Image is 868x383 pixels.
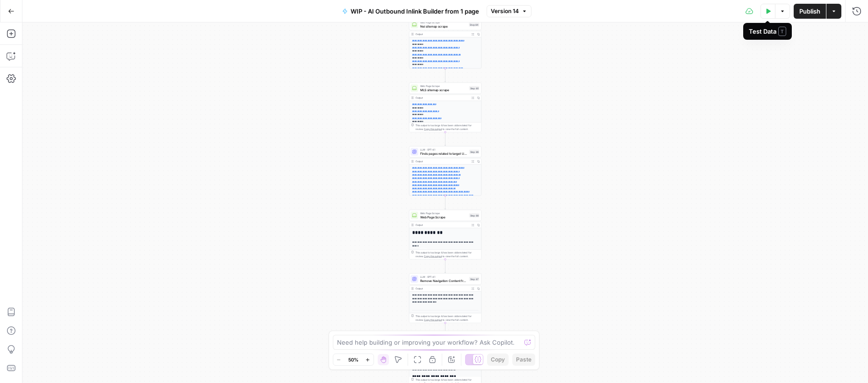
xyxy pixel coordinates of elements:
[337,4,485,19] button: WIP - AI Outbound Inlink Builder from 1 page
[420,215,467,219] span: Web Page Scrape
[469,86,480,90] div: Step 80
[416,287,469,290] div: Output
[445,132,446,146] g: Edge from step_80 to step_86
[445,196,446,210] g: Edge from step_86 to step_88
[749,27,786,36] div: Test Data
[416,223,469,227] div: Output
[445,323,446,337] g: Edge from step_87 to step_90
[469,22,480,27] div: Step 84
[416,251,480,258] div: This output is too large & has been abbreviated for review. to view the full content.
[420,151,467,156] span: Finds pages related to target URL
[420,84,467,88] span: Web Page Scrape
[799,7,820,16] span: Publish
[445,260,446,273] g: Edge from step_88 to step_87
[424,128,442,130] span: Copy the output
[420,278,467,283] span: Remove Navigation Content from Target URL
[794,4,826,19] button: Publish
[469,150,480,154] div: Step 86
[416,96,469,100] div: Output
[416,314,480,322] div: This output is too large & has been abbreviated for review. to view the full content.
[424,255,442,258] span: Copy the output
[348,356,359,363] span: 50%
[424,318,442,321] span: Copy the output
[512,354,535,366] button: Paste
[491,7,519,15] span: Version 14
[420,275,467,279] span: LLM · GPT-4.1
[420,211,467,215] span: Web Page Scrape
[420,148,467,152] span: LLM · GPT-4.1
[469,213,480,217] div: Step 88
[351,7,479,16] span: WIP - AI Outbound Inlink Builder from 1 page
[420,21,467,24] span: Web Page Scrape
[416,159,469,163] div: Output
[491,355,505,364] span: Copy
[416,32,469,36] div: Output
[469,277,480,281] div: Step 87
[445,69,446,82] g: Edge from step_84 to step_80
[420,24,467,29] span: Nei sitemap scrape
[416,123,480,131] div: This output is too large & has been abbreviated for review. to view the full content.
[516,355,531,364] span: Paste
[487,354,509,366] button: Copy
[487,5,531,17] button: Version 14
[420,87,467,92] span: MLS sitemap scrape
[778,27,786,36] span: T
